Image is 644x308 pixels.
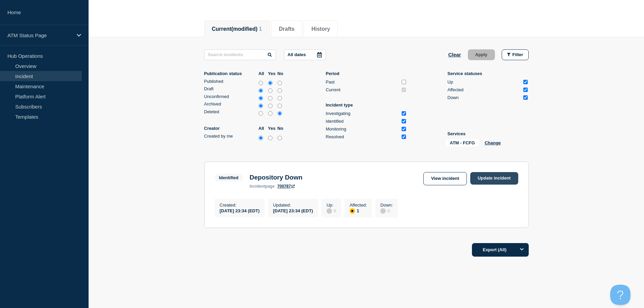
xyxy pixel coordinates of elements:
span: ATM - FCFG [446,139,479,147]
div: Published [204,79,257,84]
div: Up [448,79,521,85]
a: View incident [423,172,467,185]
h3: Depository Down [249,174,302,181]
div: Past [326,79,399,85]
input: all [259,102,263,109]
div: Resolved [326,134,399,139]
p: Down : [380,203,393,208]
p: Period [326,71,407,76]
input: yes [268,135,272,141]
input: no [278,110,282,117]
input: no [278,135,282,141]
div: Deleted [204,109,257,114]
iframe: Help Scout Beacon - Open [610,285,630,305]
div: disabled [327,208,332,214]
label: Yes [268,126,276,131]
p: page [249,184,275,189]
p: Created : [220,203,260,208]
input: Search incidents [204,49,276,60]
input: Past [402,80,406,84]
button: Current(modified) 1 [212,26,262,32]
input: no [278,95,282,102]
label: Yes [268,71,276,76]
input: yes [268,80,272,87]
label: All [259,71,266,76]
p: Services [448,131,529,136]
div: Identified [326,119,399,124]
span: Filter [512,52,523,57]
label: All [259,126,266,131]
span: (modified) [231,26,257,32]
button: Change [485,140,501,145]
div: unconfirmed [204,94,285,102]
input: Investigating [402,111,406,116]
p: Service statuses [448,71,529,76]
div: Created by me [204,134,257,139]
input: Down [523,95,528,100]
a: Update incident [470,172,518,185]
span: incident [249,184,265,189]
div: Unconfirmed [204,94,257,99]
input: Identified [402,119,406,123]
input: Affected [523,88,528,92]
p: Affected : [350,203,367,208]
input: no [278,80,282,87]
div: disabled [380,208,386,214]
div: Current [326,87,399,92]
div: createdByMe [204,134,285,141]
div: published [204,79,285,87]
div: draft [204,86,285,94]
input: all [259,135,263,141]
p: All dates [288,52,306,57]
p: Up : [327,203,336,208]
input: yes [268,102,272,109]
button: Export (All) [472,243,529,257]
span: Identified [215,174,243,182]
label: No [278,126,285,131]
div: [DATE] 23:34 (EDT) [220,208,260,213]
input: all [259,110,263,117]
div: 0 [327,208,336,214]
input: yes [268,95,272,102]
p: ATM Status Page [7,32,72,38]
p: Publication status [204,71,257,76]
p: Updated : [273,203,313,208]
button: Drafts [279,26,294,32]
div: 0 [380,208,393,214]
button: Apply [468,49,495,60]
div: deleted [204,109,285,117]
input: Monitoring [402,127,406,131]
input: no [278,102,282,109]
p: Incident type [326,102,407,108]
div: Affected [448,87,521,92]
input: all [259,87,263,94]
div: [DATE] 23:34 (EDT) [273,208,313,213]
div: 1 [350,208,367,214]
button: Filter [502,49,529,60]
input: all [259,95,263,102]
input: yes [268,110,272,117]
input: Current [402,88,406,92]
input: all [259,80,263,87]
button: History [311,26,330,32]
p: Creator [204,126,257,131]
input: Up [523,80,528,84]
a: 700787 [277,184,295,189]
input: yes [268,87,272,94]
div: Investigating [326,111,399,116]
div: Archived [204,101,257,106]
button: Options [515,243,529,257]
button: All dates [284,49,326,60]
div: affected [350,208,355,214]
label: No [278,71,285,76]
input: Resolved [402,135,406,139]
span: 1 [259,26,262,32]
div: Draft [204,86,257,91]
input: no [278,87,282,94]
button: Clear [448,49,461,60]
div: Down [448,95,521,100]
div: archived [204,101,285,109]
div: Monitoring [326,126,399,132]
